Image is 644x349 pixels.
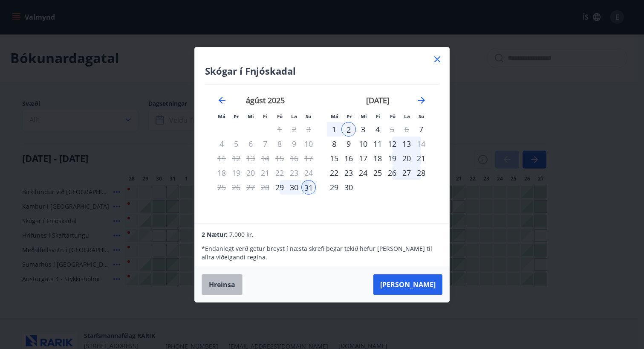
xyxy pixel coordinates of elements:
[385,166,399,180] div: 26
[287,122,301,137] td: Not available. laugardagur, 2. ágúst 2025
[301,180,316,195] td: Selected as start date. sunnudagur, 31. ágúst 2025
[356,166,370,180] div: 24
[341,180,356,195] div: 30
[356,122,370,137] div: 3
[258,137,272,151] td: Not available. fimmtudagur, 7. ágúst 2025
[419,113,425,119] small: Su
[272,180,287,195] td: Choose föstudagur, 29. ágúst 2025 as your check-in date. It’s available.
[341,166,356,180] div: 23
[385,151,399,166] div: 19
[301,166,316,180] td: Not available. sunnudagur, 24. ágúst 2025
[347,113,352,119] small: Þr
[370,137,385,151] td: Choose fimmtudagur, 11. september 2025 as your check-in date. It’s available.
[229,166,243,180] td: Not available. þriðjudagur, 19. ágúst 2025
[399,151,414,166] td: Choose laugardagur, 20. september 2025 as your check-in date. It’s available.
[399,122,414,137] td: Not available. laugardagur, 6. september 2025
[287,151,301,166] td: Not available. laugardagur, 16. ágúst 2025
[327,137,341,151] td: Choose mánudagur, 8. september 2025 as your check-in date. It’s available.
[341,122,356,137] td: Selected as end date. þriðjudagur, 2. september 2025
[390,113,396,119] small: Fö
[301,180,316,195] div: 31
[229,151,243,166] td: Not available. þriðjudagur, 12. ágúst 2025
[272,151,287,166] td: Not available. föstudagur, 15. ágúst 2025
[385,137,399,151] td: Choose föstudagur, 12. september 2025 as your check-in date. It’s available.
[341,137,356,151] div: 9
[370,122,385,137] div: 4
[327,166,341,180] div: 22
[385,137,399,151] div: 12
[356,137,370,151] div: 10
[356,151,370,166] div: 17
[243,151,258,166] td: Not available. miðvikudagur, 13. ágúst 2025
[414,166,428,180] td: Choose sunnudagur, 28. september 2025 as your check-in date. It’s available.
[327,151,341,166] div: Aðeins innritun í boði
[301,137,316,151] td: Not available. sunnudagur, 10. ágúst 2025
[341,151,356,166] div: 16
[327,180,341,195] div: 29
[414,122,428,137] div: Aðeins innritun í boði
[341,151,356,166] td: Choose þriðjudagur, 16. september 2025 as your check-in date. It’s available.
[246,95,285,105] strong: ágúst 2025
[414,122,428,137] td: Choose sunnudagur, 7. september 2025 as your check-in date. It’s available.
[356,122,370,137] td: Choose miðvikudagur, 3. september 2025 as your check-in date. It’s available.
[287,166,301,180] td: Not available. laugardagur, 23. ágúst 2025
[327,151,341,166] td: Choose mánudagur, 15. september 2025 as your check-in date. It’s available.
[229,180,243,195] td: Not available. þriðjudagur, 26. ágúst 2025
[202,230,228,238] span: 2 Nætur:
[399,166,414,180] div: 27
[301,151,316,166] td: Not available. sunnudagur, 17. ágúst 2025
[399,137,414,151] div: 13
[214,180,229,195] td: Not available. mánudagur, 25. ágúst 2025
[214,137,229,151] td: Not available. mánudagur, 4. ágúst 2025
[263,113,267,119] small: Fi
[414,166,428,180] div: 28
[272,122,287,137] td: Not available. föstudagur, 1. ágúst 2025
[243,166,258,180] td: Not available. miðvikudagur, 20. ágúst 2025
[301,122,316,137] td: Not available. sunnudagur, 3. ágúst 2025
[356,151,370,166] td: Choose miðvikudagur, 17. september 2025 as your check-in date. It’s available.
[327,122,341,137] td: Selected. mánudagur, 1. september 2025
[205,64,439,77] h4: Skógar í Fnjóskadal
[214,166,229,180] td: Not available. mánudagur, 18. ágúst 2025
[272,137,287,151] td: Not available. föstudagur, 8. ágúst 2025
[404,113,410,119] small: La
[366,95,390,105] strong: [DATE]
[291,113,297,119] small: La
[361,113,367,119] small: Mi
[243,180,258,195] td: Not available. miðvikudagur, 27. ágúst 2025
[341,180,356,195] td: Choose þriðjudagur, 30. september 2025 as your check-in date. It’s available.
[277,113,283,119] small: Fö
[229,230,254,238] span: 7.000 kr.
[370,137,385,151] div: 11
[416,95,427,105] div: Move forward to switch to the next month.
[356,166,370,180] td: Choose miðvikudagur, 24. september 2025 as your check-in date. It’s available.
[376,113,380,119] small: Fi
[287,180,301,195] div: 30
[370,166,385,180] td: Choose fimmtudagur, 25. september 2025 as your check-in date. It’s available.
[399,166,414,180] td: Choose laugardagur, 27. september 2025 as your check-in date. It’s available.
[248,113,254,119] small: Mi
[287,137,301,151] td: Not available. laugardagur, 9. ágúst 2025
[202,244,442,262] p: * Endanlegt verð getur breyst í næsta skrefi þegar tekið hefur [PERSON_NAME] til allra viðeigandi...
[306,113,312,119] small: Su
[341,122,356,137] div: 2
[327,122,341,137] div: 1
[327,180,341,195] td: Choose mánudagur, 29. september 2025 as your check-in date. It’s available.
[399,137,414,151] td: Choose laugardagur, 13. september 2025 as your check-in date. It’s available.
[414,151,428,166] div: 21
[341,166,356,180] td: Choose þriðjudagur, 23. september 2025 as your check-in date. It’s available.
[214,151,229,166] td: Not available. mánudagur, 11. ágúst 2025
[234,113,239,119] small: Þr
[258,166,272,180] td: Not available. fimmtudagur, 21. ágúst 2025
[205,84,439,213] div: Calendar
[370,151,385,166] div: 18
[272,180,287,195] div: Aðeins innritun í boði
[385,166,399,180] td: Choose föstudagur, 26. september 2025 as your check-in date. It’s available.
[202,274,243,295] button: Hreinsa
[370,166,385,180] div: 25
[229,137,243,151] td: Not available. þriðjudagur, 5. ágúst 2025
[370,122,385,137] td: Choose fimmtudagur, 4. september 2025 as your check-in date. It’s available.
[370,151,385,166] td: Choose fimmtudagur, 18. september 2025 as your check-in date. It’s available.
[258,180,272,195] td: Not available. fimmtudagur, 28. ágúst 2025
[272,166,287,180] td: Not available. föstudagur, 22. ágúst 2025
